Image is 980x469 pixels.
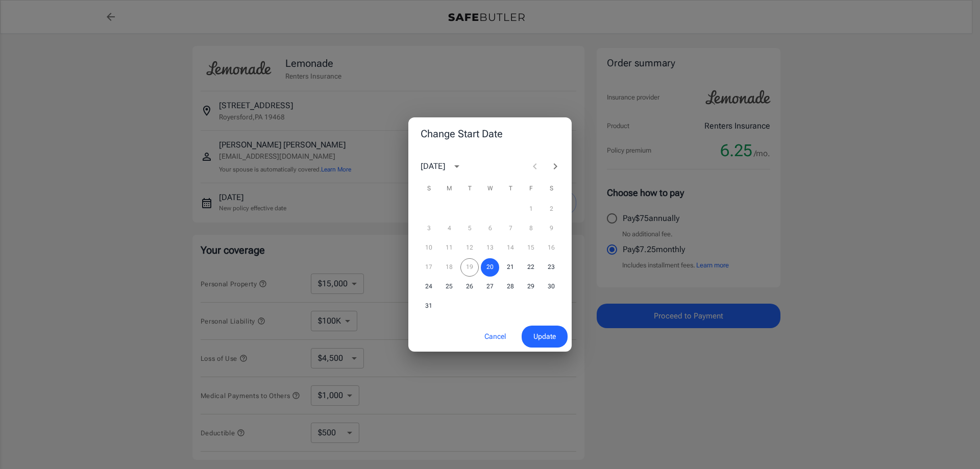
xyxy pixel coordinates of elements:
button: 27 [481,278,499,296]
span: Friday [522,179,540,199]
button: 25 [440,278,458,296]
button: 28 [501,278,520,296]
button: 21 [501,258,520,277]
div: [DATE] [421,160,445,172]
h2: Change Start Date [408,117,572,150]
span: Wednesday [481,179,499,199]
button: 22 [522,258,540,277]
span: Monday [440,179,458,199]
button: Next month [545,156,566,177]
button: 23 [542,258,560,277]
span: Sunday [420,179,438,199]
button: Cancel [473,326,518,348]
button: 30 [542,278,560,296]
button: 24 [420,278,438,296]
span: Saturday [542,179,560,199]
button: 29 [522,278,540,296]
button: Update [522,326,568,348]
button: 26 [460,278,479,296]
button: 31 [420,297,438,315]
span: Tuesday [460,179,479,199]
button: 20 [481,258,499,277]
span: Update [533,330,556,343]
span: Thursday [501,179,520,199]
button: calendar view is open, switch to year view [448,158,465,175]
